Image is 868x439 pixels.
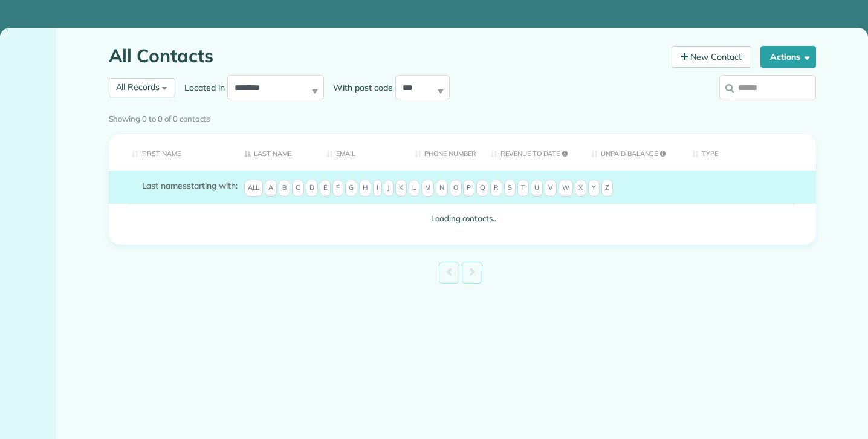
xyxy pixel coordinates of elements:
[109,134,236,171] th: First Name: activate to sort column ascending
[436,180,448,197] span: N
[463,180,474,197] span: P
[109,108,816,125] div: Showing 0 to 0 of 0 contacts
[450,180,462,197] span: O
[395,180,407,197] span: K
[317,134,406,171] th: Email: activate to sort column ascending
[345,180,357,197] span: G
[109,204,816,233] td: Loading contacts..
[545,180,557,197] span: V
[409,180,419,197] span: L
[142,180,187,191] span: Last names
[683,134,816,171] th: Type: activate to sort column ascending
[588,180,600,197] span: Y
[582,134,683,171] th: Unpaid Balance: activate to sort column ascending
[109,46,663,66] h1: All Contacts
[175,82,227,94] label: Located in
[517,180,529,197] span: T
[359,180,371,197] span: H
[332,180,343,197] span: F
[490,180,502,197] span: R
[559,180,573,197] span: W
[373,180,382,197] span: I
[235,134,317,171] th: Last Name: activate to sort column descending
[575,180,586,197] span: X
[142,180,238,192] label: starting with:
[279,180,290,197] span: B
[116,82,160,93] span: All Records
[320,180,331,197] span: E
[760,46,816,68] button: Actions
[244,180,264,197] span: All
[482,134,582,171] th: Revenue to Date: activate to sort column ascending
[384,180,394,197] span: J
[265,180,277,197] span: A
[476,180,488,197] span: Q
[406,134,482,171] th: Phone number: activate to sort column ascending
[324,82,395,94] label: With post code
[292,180,304,197] span: C
[601,180,613,197] span: Z
[672,46,751,68] a: New Contact
[306,180,318,197] span: D
[504,180,516,197] span: S
[531,180,543,197] span: U
[421,180,434,197] span: M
